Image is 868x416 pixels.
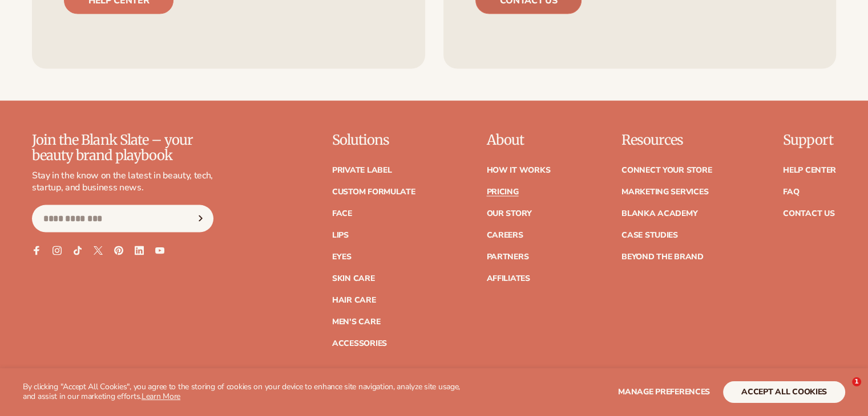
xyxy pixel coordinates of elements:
a: Marketing services [621,188,708,196]
a: Hair Care [332,296,376,304]
p: Stay in the know on the latest in beauty, tech, startup, and business news. [32,170,213,194]
iframe: Intercom notifications message [640,151,868,374]
a: Beyond the brand [621,253,704,261]
a: Learn More [142,391,180,402]
p: Solutions [332,133,415,148]
a: Custom formulate [332,188,415,196]
a: Face [332,210,352,218]
a: Men's Care [332,318,380,326]
a: Affiliates [486,275,530,283]
a: How It Works [486,166,550,174]
button: Subscribe [188,205,213,233]
p: Join the Blank Slate – your beauty brand playbook [32,133,213,163]
a: Pricing [486,188,518,196]
a: Our Story [486,210,531,218]
a: Private label [332,166,391,174]
p: By clicking "Accept All Cookies", you agree to the storing of cookies on your device to enhance s... [23,382,473,402]
a: Skin Care [332,275,374,283]
button: accept all cookies [723,381,845,403]
span: 1 [852,377,861,386]
a: Lips [332,231,349,239]
p: About [486,133,550,148]
a: Careers [486,231,523,239]
a: Connect your store [621,166,712,174]
a: Blanka Academy [621,210,697,218]
p: Support [783,133,836,148]
a: Eyes [332,253,352,261]
iframe: Intercom live chat [829,377,856,405]
a: Accessories [332,340,387,348]
a: Partners [486,253,528,261]
span: Manage preferences [618,386,710,397]
p: Resources [621,133,712,148]
button: Manage preferences [618,381,710,403]
a: Case Studies [621,231,678,239]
